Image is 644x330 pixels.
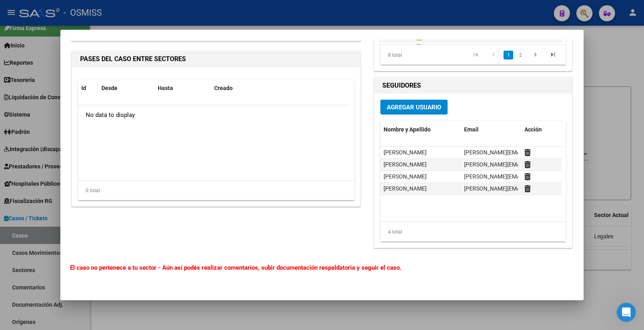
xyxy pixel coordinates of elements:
[78,105,350,125] div: No data to display
[545,51,561,59] a: go to last page
[514,48,526,62] li: page 2
[384,185,427,192] span: [PERSON_NAME]
[504,51,513,59] a: 1
[98,80,155,97] datatable-header-cell: Desde
[464,185,640,192] span: [PERSON_NAME][EMAIL_ADDRESS][PERSON_NAME][DOMAIN_NAME]
[524,126,542,133] span: Acción
[380,45,417,65] div: 8 total
[521,121,561,138] datatable-header-cell: Acción
[384,126,431,133] span: Nombre y Apellido
[380,222,566,242] div: 4 total
[486,51,501,59] a: go to previous page
[502,48,514,62] li: page 1
[80,54,352,64] h1: PASES DEL CASO ENTRE SECTORES
[384,161,427,168] span: [PERSON_NAME]
[211,80,251,97] datatable-header-cell: Creado
[617,303,636,322] iframe: Intercom live chat
[528,51,543,59] a: go to next page
[461,121,521,138] datatable-header-cell: Email
[78,180,354,201] div: 0 total
[214,85,233,91] span: Creado
[384,149,427,156] span: [PERSON_NAME]
[468,51,483,59] a: go to first page
[380,121,461,138] datatable-header-cell: Nombre y Apellido
[155,80,211,97] datatable-header-cell: Hasta
[380,100,448,115] button: Agregar Usuario
[516,51,525,59] a: 2
[425,33,446,39] span: resumen
[78,80,98,97] datatable-header-cell: Id
[158,85,173,91] span: Hasta
[384,173,427,180] span: [PERSON_NAME]
[464,149,597,156] span: [PERSON_NAME][EMAIL_ADDRESS][DOMAIN_NAME]
[101,85,118,91] span: Desde
[81,85,86,91] span: Id
[384,43,397,53] div: 2240
[464,161,640,168] span: [PERSON_NAME][EMAIL_ADDRESS][PERSON_NAME][DOMAIN_NAME]
[464,173,640,180] span: [PERSON_NAME][EMAIL_ADDRESS][PERSON_NAME][DOMAIN_NAME]
[382,81,564,90] h1: SEGUIDORES
[70,264,401,271] b: El caso no pertenece a tu sector - Aún así podés realizar comentarios, subir documentación respal...
[387,104,441,111] span: Agregar Usuario
[464,126,479,133] span: Email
